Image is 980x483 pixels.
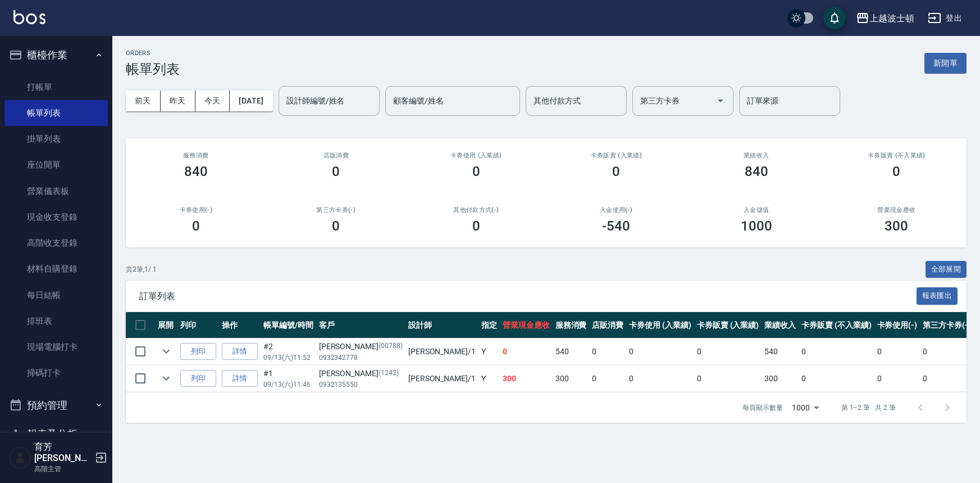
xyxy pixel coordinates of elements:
[261,338,316,365] td: #2
[379,341,403,353] p: (00788)
[700,206,813,214] h2: 入金儲值
[280,152,393,159] h2: 店販消費
[4,100,108,126] a: 帳單列表
[892,164,900,179] h3: 0
[261,365,316,392] td: #1
[319,380,403,390] p: 0932135550
[184,164,208,179] h3: 840
[126,61,180,77] h3: 帳單列表
[874,338,920,365] td: 0
[472,164,480,179] h3: 0
[4,360,108,386] a: 掃碼打卡
[745,164,768,179] h3: 840
[4,334,108,360] a: 現場電腦打卡
[917,287,958,305] button: 報表匯出
[841,403,896,413] p: 第 1–2 筆 共 2 筆
[762,365,799,392] td: 300
[319,353,403,363] p: 0932342778
[319,368,403,380] div: [PERSON_NAME]
[4,256,108,282] a: 材料自購登錄
[920,312,974,338] th: 第三方卡券(-)
[553,365,590,392] td: 300
[4,40,108,70] button: 櫃檯作業
[13,10,45,24] img: Logo
[158,370,175,387] button: expand row
[500,338,553,365] td: 0
[874,365,920,392] td: 0
[4,391,108,420] button: 預約管理
[874,312,920,338] th: 卡券使用(-)
[263,380,313,390] p: 09/13 (六) 11:46
[126,49,180,57] h2: ORDERS
[139,152,253,159] h3: 服務消費
[917,290,958,301] a: 報表匯出
[4,204,108,230] a: 現金收支登錄
[694,365,762,392] td: 0
[280,206,393,214] h2: 第三方卡券(-)
[553,312,590,338] th: 服務消費
[4,126,108,152] a: 掛單列表
[589,338,626,365] td: 0
[405,338,478,365] td: [PERSON_NAME] /1
[602,218,630,234] h3: -540
[712,92,730,110] button: Open
[9,446,31,469] img: Person
[823,7,846,29] button: save
[762,338,799,365] td: 540
[840,152,954,159] h2: 卡券販賣 (不入業績)
[560,152,673,159] h2: 卡券販賣 (入業績)
[923,8,967,29] button: 登出
[799,365,874,392] td: 0
[192,218,200,234] h3: 0
[924,53,967,74] button: 新開單
[478,338,500,365] td: Y
[920,338,974,365] td: 0
[700,152,813,159] h2: 業績收入
[161,91,195,111] button: 昨天
[799,338,874,365] td: 0
[4,419,108,449] button: 報表及分析
[626,312,694,338] th: 卡券使用 (入業績)
[500,365,553,392] td: 300
[180,370,216,387] button: 列印
[222,370,258,387] a: 詳情
[4,230,108,256] a: 高階收支登錄
[263,353,313,363] p: 09/13 (六) 11:52
[626,338,694,365] td: 0
[420,206,533,214] h2: 其他付款方式(-)
[799,312,874,338] th: 卡券販賣 (不入業績)
[741,218,772,234] h3: 1000
[155,312,177,338] th: 展開
[222,343,258,360] a: 詳情
[158,343,175,360] button: expand row
[612,164,620,179] h3: 0
[405,365,478,392] td: [PERSON_NAME] /1
[34,441,92,464] h5: 育芳[PERSON_NAME]
[500,312,553,338] th: 營業現金應收
[261,312,316,338] th: 帳單編號/時間
[478,312,500,338] th: 指定
[4,178,108,204] a: 營業儀表板
[885,218,908,234] h3: 300
[840,206,954,214] h2: 營業現金應收
[694,312,762,338] th: 卡券販賣 (入業績)
[4,308,108,334] a: 排班表
[742,403,783,413] p: 每頁顯示數量
[920,365,974,392] td: 0
[589,312,626,338] th: 店販消費
[924,57,967,68] a: 新開單
[316,312,405,338] th: 客戶
[230,91,272,111] button: [DATE]
[319,341,403,353] div: [PERSON_NAME]
[405,312,478,338] th: 設計師
[926,261,967,278] button: 全部展開
[553,338,590,365] td: 540
[180,343,216,360] button: 列印
[762,312,799,338] th: 業績收入
[332,218,340,234] h3: 0
[139,206,253,214] h2: 卡券使用(-)
[34,464,92,474] p: 高階主管
[219,312,261,338] th: 操作
[126,91,161,111] button: 前天
[589,365,626,392] td: 0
